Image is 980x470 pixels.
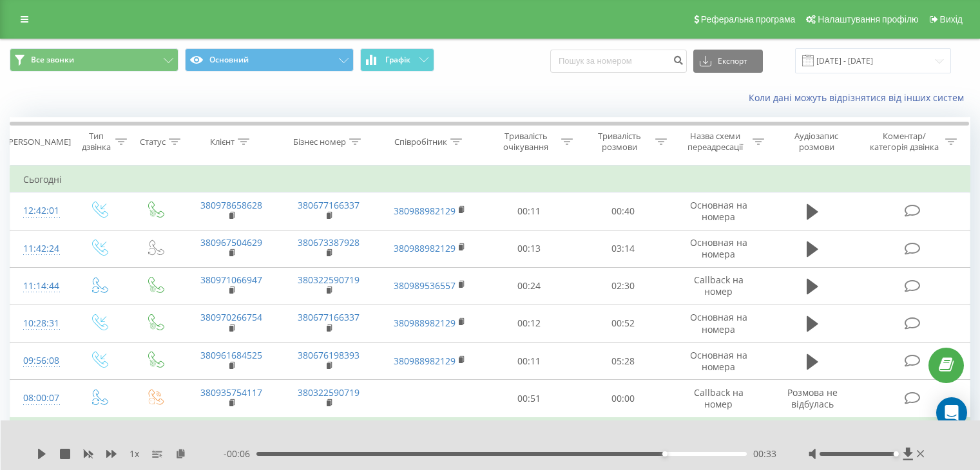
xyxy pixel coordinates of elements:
[576,305,669,342] td: 00:52
[10,48,178,71] button: Все звонки
[394,279,456,292] a: 380989536557
[394,317,456,329] a: 380988982129
[293,136,346,147] div: Бізнес номер
[185,48,354,71] button: Основний
[669,267,767,305] td: Callback на номер
[360,48,434,71] button: Графік
[588,131,652,153] div: Тривалість розмови
[483,230,576,267] td: 00:13
[749,91,970,104] a: Коли дані можуть відрізнятися вiд інших систем
[298,199,360,211] a: 380677166337
[23,311,57,336] div: 10:28:31
[669,230,767,267] td: Основная на номера
[23,236,57,261] div: 11:42:24
[662,451,668,456] div: Accessibility label
[940,14,963,24] span: Вихід
[893,451,898,456] div: Accessibility label
[483,267,576,305] td: 00:24
[200,236,262,249] a: 380967504629
[130,447,139,460] span: 1 x
[669,193,767,230] td: Основная на номера
[31,55,74,65] span: Все звонки
[483,305,576,342] td: 00:12
[298,386,360,399] a: 380322590719
[701,14,796,24] span: Реферальна програма
[23,386,57,411] div: 08:00:07
[576,380,669,418] td: 00:00
[81,131,111,153] div: Тип дзвінка
[200,274,262,286] a: 380971066947
[10,418,970,444] td: Вчора
[693,50,763,73] button: Експорт
[682,131,749,153] div: Назва схеми переадресації
[669,343,767,380] td: Основная на номера
[483,380,576,418] td: 00:51
[210,136,235,147] div: Клієнт
[298,349,360,361] a: 380676198393
[394,355,456,367] a: 380988982129
[224,447,256,460] span: - 00:06
[576,267,669,305] td: 02:30
[787,386,838,410] span: Розмова не відбулась
[6,136,71,147] div: [PERSON_NAME]
[10,167,970,193] td: Сьогодні
[483,343,576,380] td: 00:11
[576,343,669,380] td: 05:28
[298,274,360,286] a: 380322590719
[753,447,776,460] span: 00:33
[550,50,687,73] input: Пошук за номером
[23,274,57,299] div: 11:14:44
[298,236,360,249] a: 380673387928
[576,193,669,230] td: 00:40
[494,131,559,153] div: Тривалість очікування
[200,349,262,361] a: 380961684525
[669,305,767,342] td: Основная на номера
[200,199,262,211] a: 380978658628
[23,198,57,223] div: 12:42:01
[298,311,360,323] a: 380677166337
[483,193,576,230] td: 00:11
[394,205,456,217] a: 380988982129
[140,136,166,147] div: Статус
[867,131,942,153] div: Коментар/категорія дзвінка
[394,136,447,147] div: Співробітник
[200,386,262,399] a: 380935754117
[779,131,854,153] div: Аудіозапис розмови
[385,55,410,64] span: Графік
[200,311,262,323] a: 380970266754
[576,230,669,267] td: 03:14
[818,14,918,24] span: Налаштування профілю
[394,242,456,254] a: 380988982129
[669,380,767,418] td: Callback на номер
[936,397,967,428] div: Open Intercom Messenger
[23,348,57,373] div: 09:56:08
